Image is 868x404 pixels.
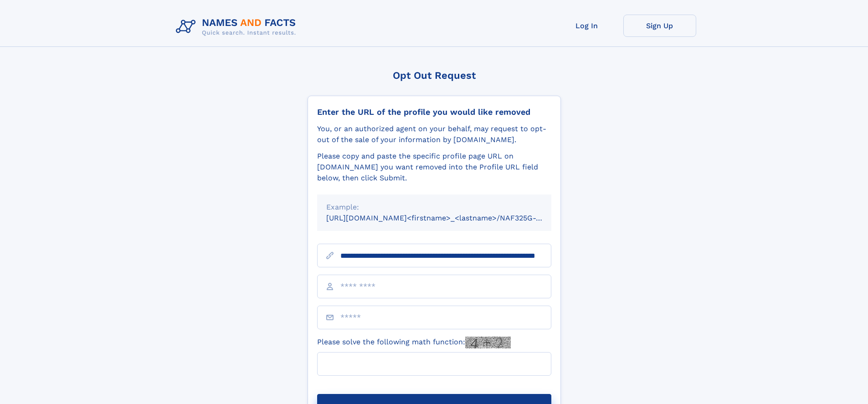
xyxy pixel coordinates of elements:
label: Please solve the following math function: [317,337,511,348]
div: Opt Out Request [308,70,561,81]
div: Enter the URL of the profile you would like removed [317,107,551,117]
div: Please copy and paste the specific profile page URL on [DOMAIN_NAME] you want removed into the Pr... [317,151,551,184]
img: Logo Names and Facts [172,15,303,39]
small: [URL][DOMAIN_NAME]<firstname>_<lastname>/NAF325G-xxxxxxxx [326,214,569,222]
a: Sign Up [623,15,696,37]
div: Example: [326,202,542,213]
div: You, or an authorized agent on your behalf, may request to opt-out of the sale of your informatio... [317,123,551,145]
a: Log In [550,15,623,37]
